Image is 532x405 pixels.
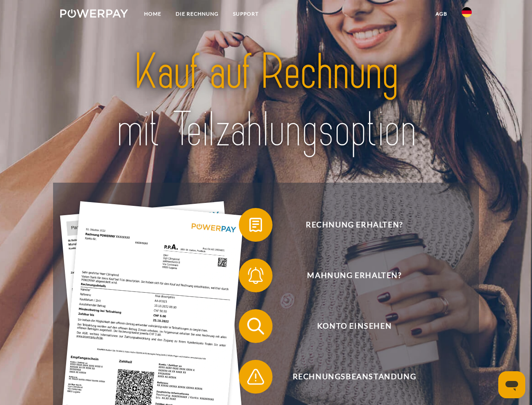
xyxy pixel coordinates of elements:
button: Rechnungsbeanstandung [239,360,458,394]
button: Mahnung erhalten? [239,259,458,292]
a: DIE RECHNUNG [168,6,226,22]
button: Rechnung erhalten? [239,208,458,242]
img: qb_search.svg [245,316,266,337]
img: title-powerpay_de.svg [80,40,452,162]
a: agb [428,6,454,22]
button: Konto einsehen [239,309,458,343]
img: qb_bill.svg [245,214,266,235]
img: qb_bell.svg [245,265,266,286]
span: Rechnung erhalten? [251,208,457,242]
a: SUPPORT [226,6,266,22]
span: Konto einsehen [251,309,457,343]
img: de [462,7,472,17]
img: logo-powerpay-white.svg [60,9,128,18]
img: qb_warning.svg [245,366,266,387]
span: Rechnungsbeanstandung [251,360,457,394]
a: Home [137,6,168,22]
span: Mahnung erhalten? [251,259,457,292]
iframe: Schaltfläche zum Öffnen des Messaging-Fensters [498,371,525,398]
